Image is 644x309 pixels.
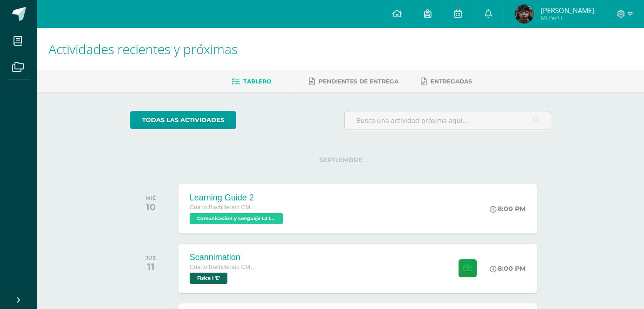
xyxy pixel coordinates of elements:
[243,78,271,85] span: Tablero
[48,40,238,58] span: Actividades recientes y próximas
[232,74,271,89] a: Tablero
[190,213,283,224] span: Comunicación y Lenguaje L3 Inglés 'E'
[515,5,534,23] img: a12cd7d015d8715c043ec03b48450893.png
[190,193,285,203] div: Learning Guide 2
[145,254,156,261] div: JUE
[421,74,472,89] a: Entregadas
[190,204,260,211] span: Cuarto Bachillerato CMP Bachillerato en CCLL con Orientación en Computación
[190,264,260,270] span: Cuarto Bachillerato CMP Bachillerato en CCLL con Orientación en Computación
[345,111,551,130] input: Busca una actividad próxima aquí...
[304,156,377,164] span: SEPTIEMBRE
[190,273,227,284] span: Física I 'E'
[490,264,526,273] div: 8:00 PM
[145,195,156,201] div: MIÉ
[490,205,526,213] div: 8:00 PM
[130,111,236,129] a: todas las Actividades
[309,74,398,89] a: Pendientes de entrega
[541,6,594,15] span: [PERSON_NAME]
[319,78,398,85] span: Pendientes de entrega
[145,261,156,272] div: 11
[541,14,594,22] span: Mi Perfil
[190,253,260,262] div: Scannimation
[145,201,156,213] div: 10
[431,78,472,85] span: Entregadas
